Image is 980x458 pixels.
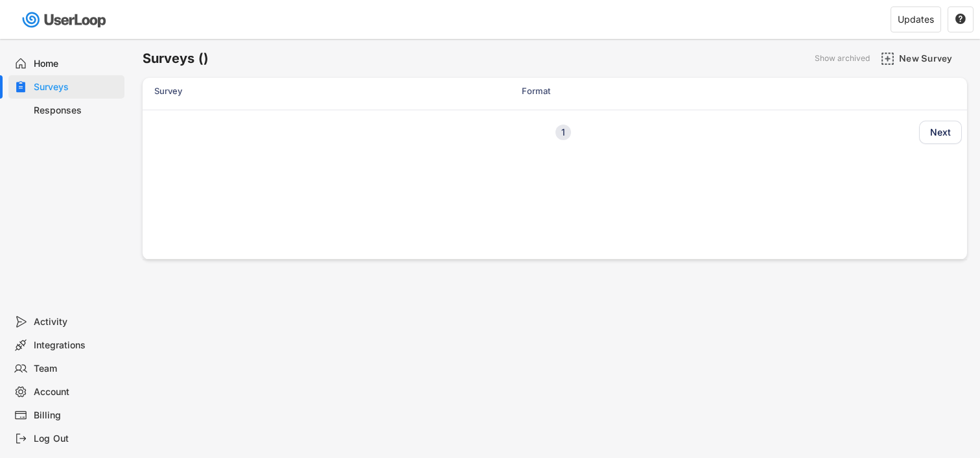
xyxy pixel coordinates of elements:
div: Home [34,58,119,70]
div: Activity [34,316,119,328]
div: Integrations [34,339,119,352]
div: Billing [34,409,119,422]
div: Account [34,386,119,398]
button: Next [919,121,962,144]
h6: Surveys () [143,50,209,67]
div: Team [34,363,119,375]
div: Updates [898,15,934,24]
div: Responses [34,104,119,117]
div: Survey [154,85,414,97]
text:  [955,13,966,25]
img: userloop-logo-01.svg [19,6,111,33]
div: 1 [555,128,571,137]
div: Show archived [815,54,870,62]
div: Format [522,85,651,97]
div: New Survey [899,53,964,64]
button:  [955,14,966,25]
div: Log Out [34,433,119,445]
img: AddMajor.svg [881,52,894,66]
div: Surveys [34,81,119,93]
